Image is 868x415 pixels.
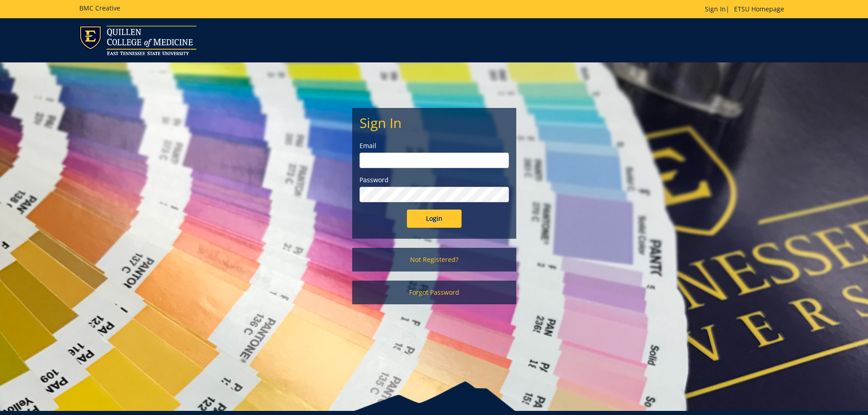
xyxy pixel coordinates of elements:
h5: BMC Creative [79,5,120,11]
input: Login [407,210,462,228]
label: Email [360,141,509,150]
img: ETSU logo [79,26,196,55]
a: Sign In [705,5,726,13]
label: Password [360,175,509,184]
a: ETSU Homepage [729,5,789,13]
h2: Sign In [360,115,509,130]
a: Not Registered? [352,248,516,272]
p: | [705,5,789,14]
a: Forgot Password [352,281,516,304]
